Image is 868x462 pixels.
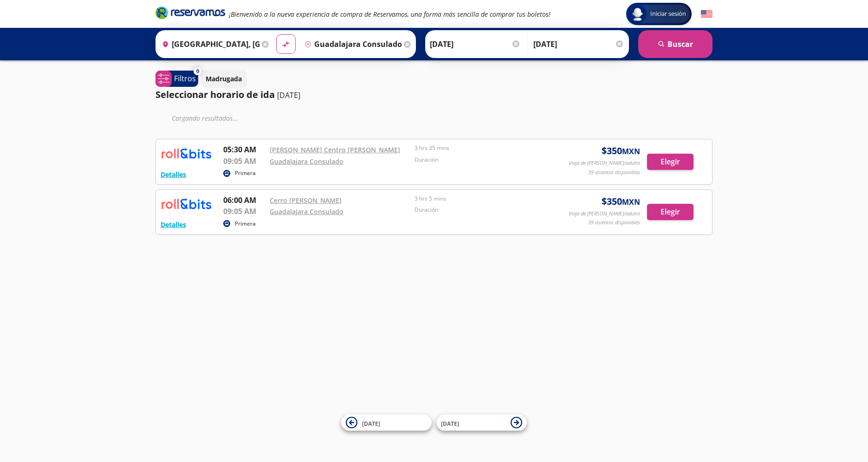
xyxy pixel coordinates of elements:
[588,169,640,176] p: 39 asientos disponibles
[270,196,342,205] a: Cerro [PERSON_NAME]
[172,114,238,123] em: Cargando resultados ...
[701,8,713,20] button: English
[277,90,300,101] p: [DATE]
[223,144,265,155] p: 05:30 AM
[602,144,640,158] span: $ 350
[174,73,196,84] p: Filtros
[223,156,265,167] p: 09:05 AM
[647,154,693,170] button: Elegir
[647,9,690,19] span: Iniciar sesión
[158,33,259,56] input: Buscar Origen
[622,146,640,156] small: MXN
[569,210,640,218] p: Viaje de [PERSON_NAME]/adulto
[155,88,275,102] p: Seleccionar horario de ida
[270,145,400,154] a: [PERSON_NAME] Centro [PERSON_NAME]
[270,157,343,166] a: Guadalajara Consulado
[155,71,198,87] button: 0Filtros
[206,74,242,84] p: Madrugada
[161,195,212,213] img: RESERVAMOS
[415,144,555,152] p: 3 hrs 35 mins
[362,419,380,427] span: [DATE]
[415,195,555,203] p: 3 hrs 5 mins
[155,6,225,20] i: Brand Logo
[647,204,693,220] button: Elegir
[415,156,555,164] p: Duración
[415,206,555,214] p: Duración
[196,67,199,75] span: 0
[161,220,186,229] button: Detalles
[235,169,256,177] p: Primera
[229,10,551,19] em: ¡Bienvenido a la nueva experiencia de compra de Reservamos, una forma más sencilla de comprar tus...
[301,33,402,56] input: Buscar Destino
[622,197,640,207] small: MXN
[270,207,343,216] a: Guadalajara Consulado
[161,144,212,163] img: RESERVAMOS
[430,33,521,56] input: Elegir Fecha
[602,195,640,208] span: $ 350
[201,70,247,88] button: Madrugada
[341,415,432,431] button: [DATE]
[569,159,640,167] p: Viaje de [PERSON_NAME]/adulto
[441,419,459,427] span: [DATE]
[155,6,225,22] a: Brand Logo
[436,415,527,431] button: [DATE]
[161,169,186,179] button: Detalles
[638,30,713,58] button: Buscar
[235,220,256,228] p: Primera
[223,206,265,217] p: 09:05 AM
[533,33,624,56] input: Opcional
[223,195,265,206] p: 06:00 AM
[588,219,640,227] p: 39 asientos disponibles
